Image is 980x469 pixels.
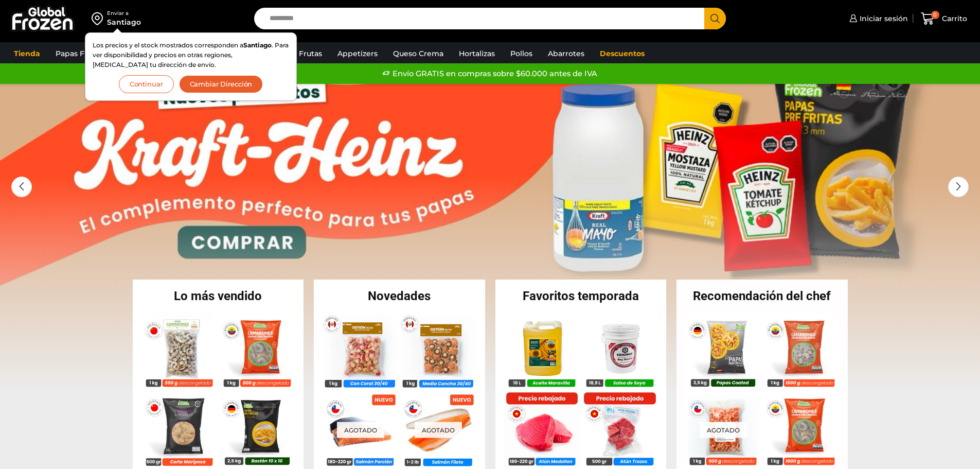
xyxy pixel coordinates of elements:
[93,40,289,70] p: Los precios y el stock mostrados corresponden a . Para ver disponibilidad y precios en otras regi...
[704,8,726,29] button: Search button
[179,75,263,93] button: Cambiar Dirección
[948,177,969,197] div: Next slide
[939,13,967,24] span: Carrito
[107,10,141,17] div: Enviar a
[243,41,272,49] strong: Santiago
[133,290,304,302] h2: Lo más vendido
[50,44,105,63] a: Papas Fritas
[107,17,141,27] div: Santiago
[92,10,107,27] img: address-field-icon.svg
[454,44,500,63] a: Hortalizas
[11,177,32,197] div: Previous slide
[337,422,384,438] p: Agotado
[505,44,538,63] a: Pollos
[918,7,970,31] a: 0 Carrito
[595,44,650,63] a: Descuentos
[931,11,939,19] span: 0
[119,75,174,93] button: Continuar
[857,13,908,24] span: Iniciar sesión
[543,44,590,63] a: Abarrotes
[495,290,667,302] h2: Favoritos temporada
[9,44,45,63] a: Tienda
[415,422,462,438] p: Agotado
[388,44,449,63] a: Queso Crema
[314,290,485,302] h2: Novedades
[676,290,848,302] h2: Recomendación del chef
[700,422,747,438] p: Agotado
[847,8,908,29] a: Iniciar sesión
[332,44,383,63] a: Appetizers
